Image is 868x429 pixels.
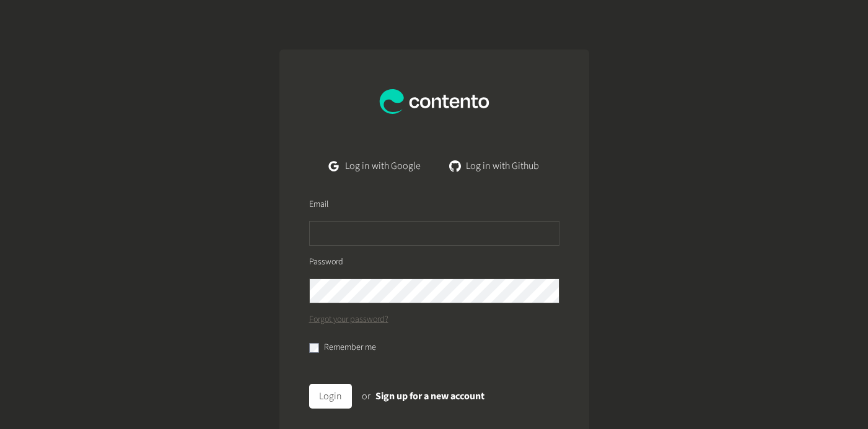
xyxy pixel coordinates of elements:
label: Password [309,256,343,269]
label: Remember me [324,341,376,354]
a: Log in with Google [319,154,430,178]
a: Forgot your password? [309,313,388,326]
span: or [362,389,370,403]
a: Log in with Github [441,154,549,178]
button: Login [309,384,352,409]
label: Email [309,198,328,211]
a: Sign up for a new account [375,389,484,403]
